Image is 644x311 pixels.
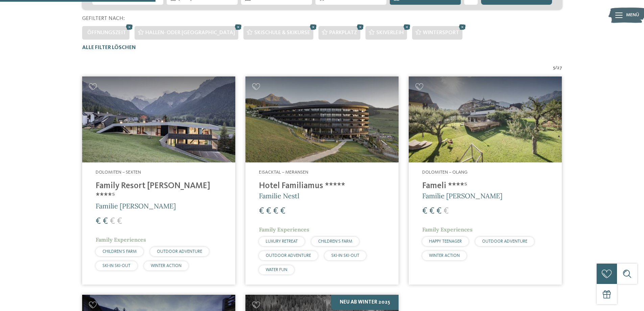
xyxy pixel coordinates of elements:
span: HAPPY TEENAGER [429,239,462,244]
span: € [280,207,285,216]
span: Family Experiences [259,226,309,233]
span: CHILDREN’S FARM [318,239,352,244]
span: / [555,65,557,71]
span: WINTER ACTION [151,264,182,268]
span: OUTDOOR ADVENTURE [157,249,202,254]
span: Family Experiences [422,226,473,233]
span: 27 [557,65,562,71]
span: Familie [PERSON_NAME] [96,202,176,210]
h4: Family Resort [PERSON_NAME] ****ˢ [96,181,222,201]
span: Familie [PERSON_NAME] [422,192,502,200]
img: Familienhotels gesucht? Hier findet ihr die besten! [245,76,399,163]
a: Familienhotels gesucht? Hier findet ihr die besten! Dolomiten – Sexten Family Resort [PERSON_NAME... [82,76,235,285]
a: Familienhotels gesucht? Hier findet ihr die besten! Eisacktal – Meransen Hotel Familiamus ***** F... [245,76,399,285]
span: € [110,217,115,226]
span: € [436,207,442,216]
span: € [444,207,449,216]
span: Gefiltert nach: [82,16,125,21]
span: SKI-IN SKI-OUT [102,264,130,268]
span: € [429,207,434,216]
span: Familie Nestl [259,192,299,200]
span: Skischule & Skikurse [254,30,310,36]
span: OUTDOOR ADVENTURE [266,253,311,258]
img: Family Resort Rainer ****ˢ [82,76,235,163]
span: € [103,217,108,226]
img: Familienhotels gesucht? Hier findet ihr die besten! [409,76,562,163]
span: Wintersport [423,30,459,36]
span: Parkplatz [329,30,357,36]
span: Dolomiten – Olang [422,170,468,175]
span: Öffnungszeit [87,30,126,36]
span: Eisacktal – Meransen [259,170,308,175]
span: LUXURY RETREAT [266,239,298,244]
span: € [259,207,264,216]
span: Alle Filter löschen [82,45,136,50]
span: OUTDOOR ADVENTURE [482,239,527,244]
span: 5 [553,65,555,71]
span: Dolomiten – Sexten [96,170,141,175]
span: € [96,217,101,226]
span: Skiverleih [376,30,404,36]
span: € [266,207,271,216]
span: SKI-IN SKI-OUT [331,253,359,258]
span: WINTER ACTION [429,253,460,258]
span: WATER FUN [266,268,287,272]
span: € [117,217,122,226]
span: Family Experiences [96,236,146,243]
span: CHILDREN’S FARM [102,249,137,254]
span: Hallen- oder [GEOGRAPHIC_DATA] [145,30,235,36]
span: € [422,207,427,216]
a: Familienhotels gesucht? Hier findet ihr die besten! Dolomiten – Olang Fameli ****ˢ Familie [PERSO... [409,76,562,285]
span: € [273,207,278,216]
